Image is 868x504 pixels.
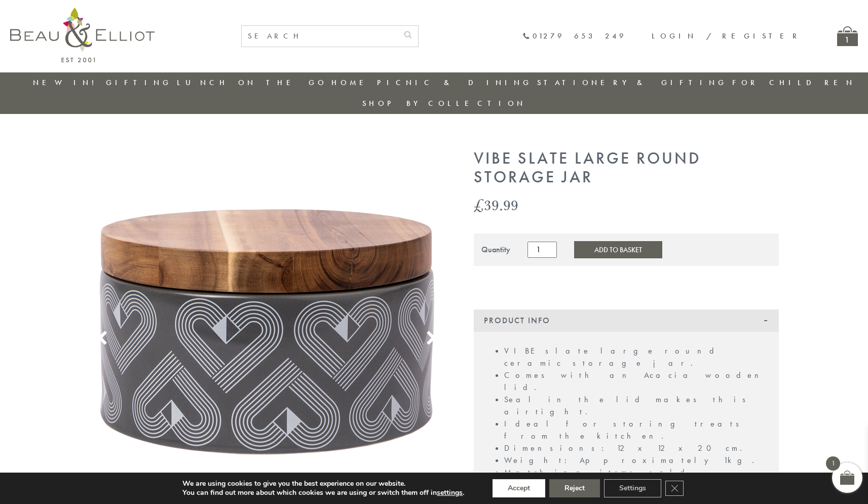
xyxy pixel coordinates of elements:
[331,77,372,88] a: Home
[182,479,464,488] p: We are using cookies to give you the best experience on our website.
[504,418,769,442] li: Ideal for storing treats from the kitchen.
[504,442,769,454] li: Dimensions: 12 x 12 x 20 cm.
[474,149,779,187] h1: Vibe Slate Large Round Storage Jar
[362,98,526,108] a: Shop by collection
[732,77,855,88] a: For Children
[182,488,464,497] p: You can find out more about which cookies we are using or switch them off in .
[242,26,398,47] input: SEARCH
[574,241,662,258] button: Add to Basket
[106,77,172,88] a: Gifting
[474,195,484,215] span: £
[537,77,727,88] a: Stationery & Gifting
[504,345,769,369] li: VIBE slate large round ceramic storage jar.
[474,195,518,215] bdi: 39.99
[826,456,840,471] span: 1
[474,309,779,332] div: Product Info
[493,479,545,497] button: Accept
[522,32,626,41] a: 01279 653 249
[33,77,101,88] a: New in!
[604,479,661,497] button: Settings
[665,481,684,496] button: Close GDPR Cookie Banner
[527,242,557,258] input: Product quantity
[377,77,532,88] a: Picnic & Dining
[504,467,769,491] li: Matching items sold separately.
[627,272,781,296] iframe: Secure express checkout frame
[652,31,802,41] a: Login / Register
[481,245,510,254] div: Quantity
[10,8,155,62] img: logo
[549,479,600,497] button: Reject
[472,272,626,296] iframe: Secure express checkout frame
[90,149,444,504] img: VIBE Slate Large Round Storage Jar
[504,454,769,467] li: Weight: Approximately 1kg.
[177,77,327,88] a: Lunch On The Go
[504,369,769,394] li: Comes with an Acacia wooden lid.
[437,488,463,497] button: settings
[504,394,769,418] li: Seal in the lid makes this airtight.
[837,26,858,46] a: 1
